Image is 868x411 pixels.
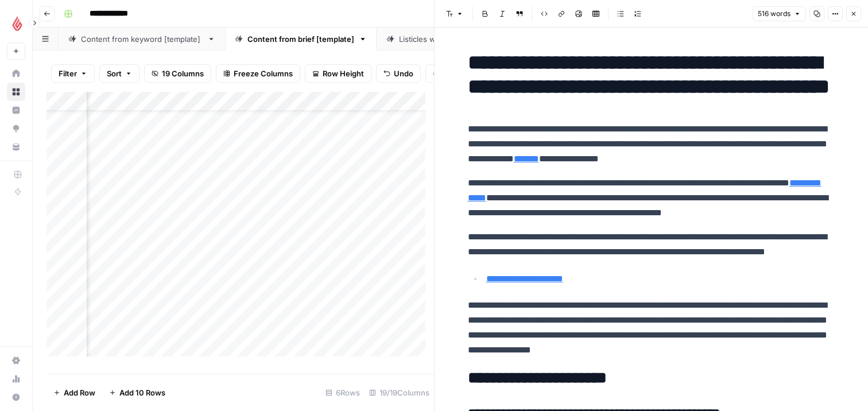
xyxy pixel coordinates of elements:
a: Home [7,64,25,83]
button: Add 10 Rows [102,383,172,402]
button: Freeze Columns [216,64,300,83]
button: Row Height [305,64,371,83]
div: Content from brief [template] [247,33,354,45]
a: Your Data [7,138,25,156]
button: 516 words [753,6,806,21]
div: 19/19 Columns [365,383,434,402]
button: Sort [99,64,139,83]
div: Listicles workflow [template] [399,33,503,45]
a: Usage [7,370,25,388]
button: Workspace: Lightspeed [7,9,25,38]
span: Row Height [323,68,364,79]
a: Opportunities [7,119,25,138]
div: 6 Rows [321,383,365,402]
span: Sort [107,68,122,79]
span: Undo [394,68,413,79]
button: Undo [376,64,421,83]
a: Browse [7,83,25,101]
span: Freeze Columns [234,68,293,79]
span: 516 words [758,9,790,19]
button: Filter [51,64,95,83]
a: Settings [7,351,25,370]
a: Insights [7,101,25,119]
button: 19 Columns [144,64,211,83]
a: Content from keyword [template] [59,28,225,51]
span: 19 Columns [162,68,204,79]
span: Filter [59,68,77,79]
button: Help + Support [7,388,25,406]
a: Listicles workflow [template] [377,28,525,51]
img: Lightspeed Logo [7,13,28,34]
button: Add Row [46,383,102,402]
span: Add 10 Rows [119,387,165,398]
a: Content from brief [template] [225,28,377,51]
span: Add Row [64,387,95,398]
div: Content from keyword [template] [81,33,203,45]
